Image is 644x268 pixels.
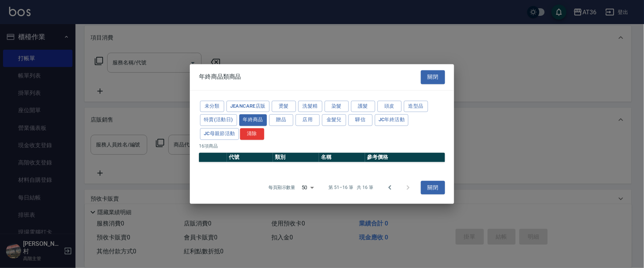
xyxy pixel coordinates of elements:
[404,100,428,112] button: 造型品
[375,114,408,126] button: JC年終活動
[199,143,445,149] p: 16 項商品
[296,114,320,126] button: 店用
[239,114,267,126] button: 年終商品
[319,152,365,162] th: 名稱
[226,100,270,112] button: JeanCare店販
[421,181,445,195] button: 關閉
[240,128,264,140] button: 清除
[273,152,319,162] th: 類別
[227,152,273,162] th: 代號
[200,114,237,126] button: 特賣(活動日)
[200,100,224,112] button: 未分類
[381,178,399,196] button: Go to previous page
[421,70,445,84] button: 關閉
[299,177,317,198] div: 50
[365,152,445,162] th: 參考價格
[200,128,239,140] button: JC母親節活動
[325,100,349,112] button: 染髮
[351,100,375,112] button: 護髮
[377,100,402,112] button: 頭皮
[348,114,373,126] button: 驊信
[322,114,346,126] button: 金髮兒
[329,184,373,191] p: 第 51–16 筆 共 16 筆
[268,184,296,191] p: 每頁顯示數量
[269,114,293,126] button: 贈品
[298,100,322,112] button: 洗髮精
[199,73,241,81] span: 年終商品類商品
[272,100,296,112] button: 燙髮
